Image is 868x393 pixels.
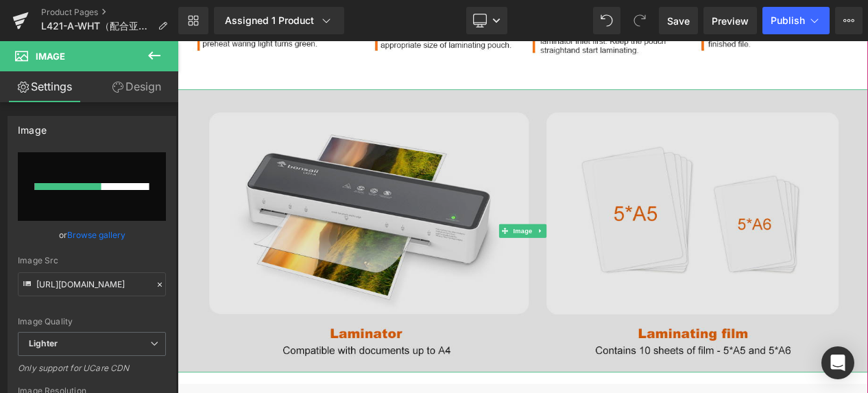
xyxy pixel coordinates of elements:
[18,228,166,242] div: or
[18,272,166,296] input: Link
[18,363,166,383] div: Only support for UCare CDN
[762,7,830,34] button: Publish
[821,346,854,379] div: Open Intercom Messenger
[712,14,749,28] span: Preview
[771,15,805,26] span: Publish
[41,21,152,32] span: L421-A-WHT（配合亚马逊）
[703,7,757,34] a: Preview
[67,223,125,247] a: Browse gallery
[667,14,690,28] span: Save
[400,219,429,236] span: Image
[626,7,653,34] button: Redo
[835,7,863,34] button: More
[225,14,333,27] div: Assigned 1 Product
[429,219,444,236] a: Expand / Collapse
[593,7,620,34] button: Undo
[178,7,208,34] a: New Library
[18,117,47,136] div: Image
[36,51,65,62] span: Image
[18,317,166,326] div: Image Quality
[29,338,58,348] b: Lighter
[41,7,178,18] a: Product Pages
[18,256,166,265] div: Image Src
[92,71,181,102] a: Design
